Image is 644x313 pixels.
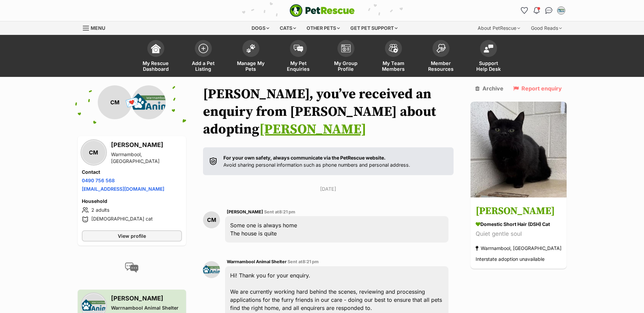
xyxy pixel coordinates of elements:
[259,121,366,138] a: [PERSON_NAME]
[484,44,493,53] img: help-desk-icon-fdf02630f3aa405de69fd3d07c3f3aa587a6932b1a1747fa1d2bba05be0121f9.svg
[290,4,355,17] a: PetRescue
[558,7,565,14] img: Alicia franklin profile pic
[180,37,227,77] a: Add a Pet Listing
[227,209,263,214] span: [PERSON_NAME]
[82,141,106,164] div: CM
[378,60,409,72] span: My Team Members
[82,215,182,224] li: [DEMOGRAPHIC_DATA] cat
[302,259,319,264] span: 8:21 pm
[227,259,287,264] span: Warrnambool Animal Shelter
[82,186,164,192] a: [EMAIL_ADDRESS][DOMAIN_NAME]
[417,37,465,77] a: Member Resources
[288,259,319,264] span: Sent at
[370,37,417,77] a: My Team Members
[111,140,182,150] h3: [PERSON_NAME]
[151,44,161,53] img: dashboard-icon-eb2f2d2d3e046f16d808141f083e7271f6b2e854fb5c12c21221c1fb7104beca.svg
[82,169,182,175] h4: Contact
[132,85,166,119] img: Warrnambool Animal Shelter profile pic
[322,37,370,77] a: My Group Profile
[111,151,182,165] div: Warrnambool, [GEOGRAPHIC_DATA]
[436,44,446,53] img: member-resources-icon-8e73f808a243e03378d46382f2149f9095a855e16c252ad45f914b54edf8863c.svg
[426,60,456,72] span: Member Resources
[283,60,314,72] span: My Pet Enquiries
[82,230,182,242] a: View profile
[227,37,275,77] a: Manage My Pets
[275,37,322,77] a: My Pet Enquiries
[519,5,530,16] a: Favourites
[111,305,182,311] div: Warrnambool Animal Shelter
[534,7,539,14] img: notifications-46538b983faf8c2785f20acdc204bb7945ddae34d4c08c2a6579f10ce5e182be.svg
[236,60,266,72] span: Manage My Pets
[476,230,562,239] div: Quiet gentle soul
[471,102,567,197] img: Aragon
[82,178,115,183] a: 0490 756 568
[223,155,386,161] strong: For your own safety, always communicate via the PetRescue website.
[82,198,182,205] h4: Household
[141,60,171,72] span: My Rescue Dashboard
[223,154,410,169] p: Avoid sharing personal information such as phone numbers and personal address.
[513,85,562,91] a: Report enquiry
[294,45,303,52] img: pet-enquiries-icon-7e3ad2cf08bfb03b45e93fb7055b45f3efa6380592205ae92323e6603595dc1f.svg
[473,21,525,35] div: About PetRescue
[225,216,448,243] div: Some one is always home The house is quite
[279,209,295,214] span: 8:21 pm
[125,263,139,273] img: conversation-icon-4a6f8262b818ee0b60e3300018af0b2d0b884aa5de6e9bcb8d3d4eeb1a70a7c4.svg
[331,60,361,72] span: My Group Profile
[465,37,512,77] a: Support Help Desk
[476,256,545,262] span: Interstate adoption unavailable
[203,261,220,278] img: Warrnambool Animal Shelter profile pic
[98,85,132,119] div: CM
[188,60,219,72] span: Add a Pet Listing
[203,85,453,138] h1: [PERSON_NAME], you’ve received an enquiry from [PERSON_NAME] about adopting
[203,211,220,228] div: CM
[275,21,301,35] div: Cats
[389,44,398,53] img: team-members-icon-5396bd8760b3fe7c0b43da4ab00e1e3bb1a5d9ba89233759b79545d2d3fc5d0d.svg
[476,244,562,253] div: Warrnambool, [GEOGRAPHIC_DATA]
[473,60,504,72] span: Support Help Desk
[556,5,567,16] button: My account
[544,5,554,16] a: Conversations
[246,44,256,53] img: manage-my-pets-icon-02211641906a0b7f246fdf0571729dbe1e7629f14944591b6c1af311fb30b64b.svg
[111,294,182,303] h3: [PERSON_NAME]
[475,85,503,91] a: Archive
[124,95,140,110] span: 💌
[346,21,402,35] div: Get pet support
[476,204,562,219] h3: [PERSON_NAME]
[199,44,208,53] img: add-pet-listing-icon-0afa8454b4691262ce3f59096e99ab1cd57d4a30225e0717b998d2c9b9846f56.svg
[264,209,295,214] span: Sent at
[82,206,182,214] li: 2 adults
[519,5,567,16] ul: Account quick links
[302,21,345,35] div: Other pets
[476,221,562,228] div: Domestic Short Hair (DSH) Cat
[545,7,552,14] img: chat-41dd97257d64d25036548639549fe6c8038ab92f7586957e7f3b1b290dea8141.svg
[341,44,351,53] img: group-profile-icon-3fa3cf56718a62981997c0bc7e787c4b2cf8bcc04b72c1350f741eb67cf2f40e.svg
[83,21,110,34] a: Menu
[132,37,180,77] a: My Rescue Dashboard
[290,4,355,17] img: logo-e224e6f780fb5917bec1dbf3a21bbac754714ae5b6737aabdf751b685950b380.svg
[203,185,453,192] p: [DATE]
[247,21,274,35] div: Dogs
[471,199,567,269] a: [PERSON_NAME] Domestic Short Hair (DSH) Cat Quiet gentle soul Warrnambool, [GEOGRAPHIC_DATA] Inte...
[526,21,567,35] div: Good Reads
[118,232,146,239] span: View profile
[531,5,542,16] button: Notifications
[91,25,105,31] span: Menu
